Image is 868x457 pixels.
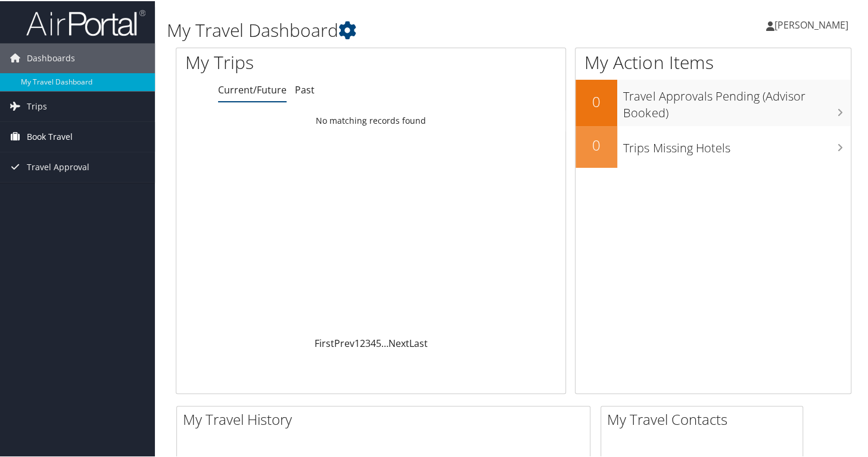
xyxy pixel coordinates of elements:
[360,336,365,349] a: 2
[623,81,851,120] h3: Travel Approvals Pending (Advisor Booked)
[365,336,371,349] a: 3
[334,336,354,349] a: Prev
[183,408,590,428] h2: My Travel History
[26,8,145,36] img: airportal-logo.png
[167,17,629,42] h1: My Travel Dashboard
[575,79,851,124] a: 0Travel Approvals Pending (Advisor Booked)
[575,49,851,74] h1: My Action Items
[295,82,315,95] a: Past
[27,151,89,181] span: Travel Approval
[388,336,409,349] a: Next
[371,336,376,349] a: 4
[766,6,860,42] a: [PERSON_NAME]
[575,125,851,167] a: 0Trips Missing Hotels
[623,133,851,155] h3: Trips Missing Hotels
[176,109,565,130] td: No matching records found
[315,336,334,349] a: First
[218,82,287,95] a: Current/Future
[376,336,381,349] a: 5
[575,134,617,154] h2: 0
[774,17,848,30] span: [PERSON_NAME]
[27,42,75,72] span: Dashboards
[185,49,394,74] h1: My Trips
[575,90,617,111] h2: 0
[409,336,428,349] a: Last
[354,336,360,349] a: 1
[381,336,388,349] span: …
[607,408,802,428] h2: My Travel Contacts
[27,121,73,151] span: Book Travel
[27,90,47,120] span: Trips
